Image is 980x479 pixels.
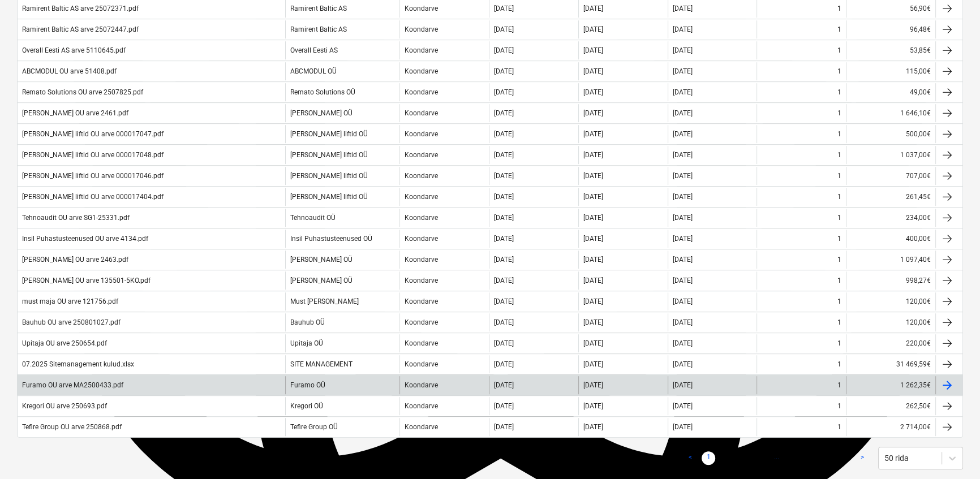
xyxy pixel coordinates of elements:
[290,109,353,117] div: [PERSON_NAME] OÜ
[837,67,841,75] div: 1
[583,339,603,347] div: [DATE]
[22,235,148,243] div: Insil Puhastusteenused OU arve 4134.pdf
[837,381,841,389] div: 1
[494,277,514,284] div: [DATE]
[494,235,514,243] div: [DATE]
[583,235,603,243] div: [DATE]
[494,360,514,368] div: [DATE]
[846,251,935,269] div: 1 097,40€
[494,193,514,201] div: [DATE]
[846,125,935,143] div: 500,00€
[673,130,693,138] div: [DATE]
[583,5,603,12] div: [DATE]
[815,451,828,465] a: Page 10
[837,109,841,117] div: 1
[494,297,514,305] div: [DATE]
[494,318,514,326] div: [DATE]
[837,235,841,243] div: 1
[405,339,438,347] div: Koondarve
[583,109,603,117] div: [DATE]
[290,360,353,368] div: SITE MANAGEMENT
[22,172,164,180] div: [PERSON_NAME] liftid OU arve 000017046.pdf
[405,172,438,180] div: Koondarve
[405,25,438,33] div: Koondarve
[923,425,980,479] iframe: Chat Widget
[405,256,438,264] div: Koondarve
[846,146,935,164] div: 1 037,00€
[494,402,514,410] div: [DATE]
[494,214,514,222] div: [DATE]
[290,318,325,326] div: Bauhub OÜ
[290,151,368,159] div: [PERSON_NAME] liftid OÜ
[405,360,438,368] div: Koondarve
[290,235,372,243] div: Insil Puhastusteenused OÜ
[673,360,693,368] div: [DATE]
[405,109,438,117] div: Koondarve
[290,25,347,33] div: Ramirent Baltic AS
[494,151,514,159] div: [DATE]
[846,230,935,248] div: 400,00€
[673,193,693,201] div: [DATE]
[673,339,693,347] div: [DATE]
[290,67,337,75] div: ABCMODUL OÜ
[673,256,693,264] div: [DATE]
[290,256,353,264] div: [PERSON_NAME] OÜ
[290,193,368,201] div: [PERSON_NAME] liftid OÜ
[22,402,107,410] div: Kregori OU arve 250693.pdf
[846,397,935,415] div: 262,50€
[290,297,359,305] div: Must [PERSON_NAME]
[673,109,693,117] div: [DATE]
[846,83,935,101] div: 49,00€
[583,46,603,54] div: [DATE]
[837,318,841,326] div: 1
[290,46,338,54] div: Overall Eesti AS
[846,167,935,185] div: 707,00€
[673,25,693,33] div: [DATE]
[22,423,122,431] div: Tefire Group OU arve 250868.pdf
[494,5,514,12] div: [DATE]
[673,5,693,12] div: [DATE]
[673,151,693,159] div: [DATE]
[856,451,869,465] a: Next page
[673,381,693,389] div: [DATE]
[846,104,935,122] div: 1 646,10€
[673,235,693,243] div: [DATE]
[837,46,841,54] div: 1
[846,41,935,59] div: 53,85€
[837,151,841,159] div: 1
[494,67,514,75] div: [DATE]
[290,130,368,138] div: [PERSON_NAME] liftid OÜ
[837,402,841,410] div: 1
[846,355,935,373] div: 31 469,59€
[673,88,693,96] div: [DATE]
[724,451,738,465] a: Page 2
[673,402,693,410] div: [DATE]
[583,25,603,33] div: [DATE]
[684,451,697,465] a: Previous page
[702,451,715,465] a: Page 1 is your current page
[290,88,355,96] div: Remato Solutions OÜ
[583,277,603,284] div: [DATE]
[583,67,603,75] div: [DATE]
[837,451,851,465] a: Page 11
[22,339,107,347] div: Upitaja OU arve 250654.pdf
[22,88,143,96] div: Remato Solutions OU arve 2507825.pdf
[837,256,841,264] div: 1
[494,88,514,96] div: [DATE]
[494,381,514,389] div: [DATE]
[22,360,134,368] div: 07.2025 Sitemanagement kulud.xlsx
[583,297,603,305] div: [DATE]
[22,318,121,326] div: Bauhub OU arve 250801027.pdf
[747,451,760,465] a: Page 3
[837,25,841,33] div: 1
[290,402,323,410] div: Kregori OÜ
[494,46,514,54] div: [DATE]
[290,277,353,284] div: [PERSON_NAME] OÜ
[583,130,603,138] div: [DATE]
[837,88,841,96] div: 1
[22,67,117,75] div: ABCMODUL OU arve 51408.pdf
[405,88,438,96] div: Koondarve
[846,62,935,80] div: 115,00€
[290,423,338,431] div: Tefire Group OÜ
[846,271,935,290] div: 998,27€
